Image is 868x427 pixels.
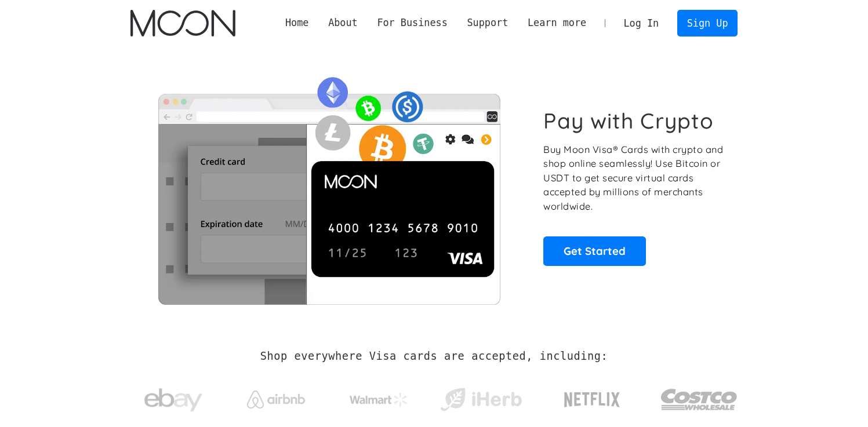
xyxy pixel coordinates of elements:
[318,16,367,30] div: About
[660,378,738,421] img: Costco
[543,143,725,214] p: Buy Moon Visa® Cards with crypto and shop online seamlessly! Use Bitcoin or USDT to get secure vi...
[130,10,235,37] a: home
[130,10,235,37] img: Moon Logo
[543,108,714,134] h1: Pay with Crypto
[677,10,738,36] a: Sign Up
[518,16,596,30] div: Learn more
[543,236,646,265] a: Get Started
[377,16,447,30] div: For Business
[233,379,319,414] a: Airbnb
[130,370,217,424] a: ebay
[563,385,621,414] img: Netflix
[275,16,318,30] a: Home
[660,366,738,427] a: Costco
[528,16,586,30] div: Learn more
[438,385,524,415] img: iHerb
[328,16,358,30] div: About
[467,16,508,30] div: Support
[247,390,305,408] img: Airbnb
[540,374,644,420] a: Netflix
[457,16,518,30] div: Support
[368,16,457,30] div: For Business
[144,382,202,418] img: ebay
[335,381,422,413] a: Walmart
[130,69,528,304] img: Moon Cards let you spend your crypto anywhere Visa is accepted.
[614,10,669,36] a: Log In
[438,373,524,421] a: iHerb
[350,393,408,407] img: Walmart
[260,350,608,363] h2: Shop everywhere Visa cards are accepted, including:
